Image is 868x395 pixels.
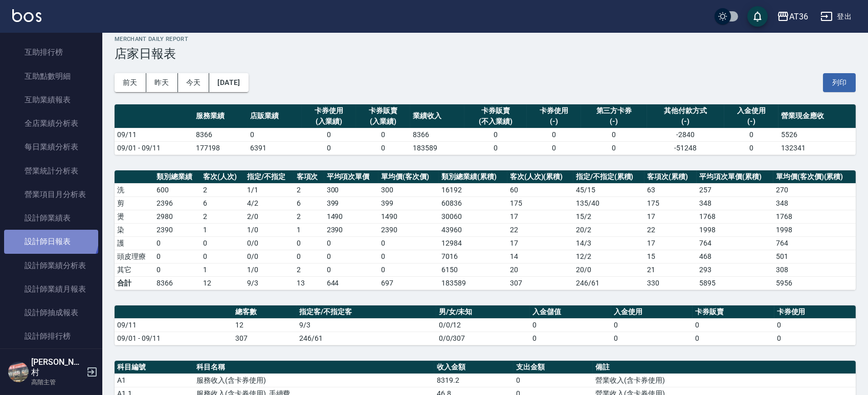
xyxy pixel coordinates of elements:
a: 互助排行榜 [4,40,98,64]
td: 0 [302,128,356,141]
td: 20 / 2 [573,223,644,236]
td: 護 [115,236,154,250]
td: 2390 [154,223,201,236]
a: 營業項目月分析表 [4,183,98,206]
th: 科目編號 [115,361,194,374]
td: 0 [379,236,439,250]
h3: 店家日報表 [115,47,856,61]
td: 12 [201,276,244,290]
td: 2396 [154,196,201,210]
a: 設計師業績分析表 [4,254,98,277]
table: a dense table [115,305,856,345]
td: 0 [581,128,647,141]
td: 300 [379,183,439,196]
th: 總客數 [233,305,297,319]
h2: Merchant Daily Report [115,36,856,42]
td: 0 [464,128,527,141]
td: 0/0/12 [436,318,530,332]
th: 平均項次單價(累積) [697,170,773,184]
td: 501 [773,250,856,263]
a: 營業統計分析表 [4,159,98,183]
td: 0 [294,250,324,263]
td: 服務收入(含卡券使用) [194,374,434,387]
td: 洗 [115,183,154,196]
td: -2840 [647,128,724,141]
td: 17 [644,236,697,250]
td: 8319.2 [434,374,514,387]
td: 348 [773,196,856,210]
td: 1 [201,263,244,276]
div: 卡券使用 [529,105,578,116]
td: 764 [697,236,773,250]
td: 6 [201,196,244,210]
th: 單均價(客次價) [379,170,439,184]
a: 互助點數明細 [4,64,98,88]
td: 399 [324,196,379,210]
td: 2 [294,210,324,223]
td: 4 / 2 [244,196,294,210]
td: 6150 [439,263,507,276]
button: 列印 [823,73,856,92]
td: 183589 [410,141,464,155]
td: 177198 [193,141,248,155]
th: 店販業績 [248,104,302,128]
td: 剪 [115,196,154,210]
div: 其他付款方式 [650,105,722,116]
div: (入業績) [304,116,353,127]
div: 第三方卡券 [584,105,644,116]
td: 12 / 2 [573,250,644,263]
th: 客次(人次) [201,170,244,184]
button: 登出 [816,7,856,26]
th: 入金使用 [611,305,693,319]
td: 246/61 [573,276,644,290]
td: 0 [356,128,410,141]
td: 307 [233,332,297,345]
td: 20 / 0 [573,263,644,276]
td: 0 [611,332,693,345]
td: 0 [530,332,611,345]
td: 1 [294,223,324,236]
td: 257 [697,183,773,196]
th: 類別總業績 [154,170,201,184]
td: 17 [507,236,573,250]
button: save [747,6,768,27]
th: 指定/不指定 [244,170,294,184]
p: 高階主管 [31,378,83,387]
td: 764 [773,236,856,250]
td: 5526 [778,128,856,141]
td: 1490 [324,210,379,223]
div: 卡券販賣 [467,105,524,116]
td: 15 [644,250,697,263]
td: 0 [530,318,611,332]
th: 營業現金應收 [778,104,856,128]
div: (不入業績) [467,116,524,127]
td: 1998 [773,223,856,236]
table: a dense table [115,170,856,290]
td: 17 [644,210,697,223]
th: 指定/不指定(累積) [573,170,644,184]
table: a dense table [115,104,856,155]
div: (-) [529,116,578,127]
button: 昨天 [146,73,178,92]
button: 前天 [115,73,146,92]
th: 客項次(累積) [644,170,697,184]
a: 設計師日報表 [4,230,98,253]
th: 入金儲值 [530,305,611,319]
td: 2390 [379,223,439,236]
td: 22 [644,223,697,236]
a: 互助業績報表 [4,88,98,112]
td: 175 [644,196,697,210]
th: 單均價(客次價)(累積) [773,170,856,184]
td: 13 [294,276,324,290]
button: AT36 [773,6,812,27]
td: 9/3 [297,318,436,332]
div: (-) [727,116,776,127]
td: 2 [201,210,244,223]
td: 175 [507,196,573,210]
td: 300 [324,183,379,196]
div: (-) [584,116,644,127]
td: 600 [154,183,201,196]
a: 每日業績分析表 [4,135,98,159]
td: 0 [201,250,244,263]
th: 卡券使用 [774,305,856,319]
